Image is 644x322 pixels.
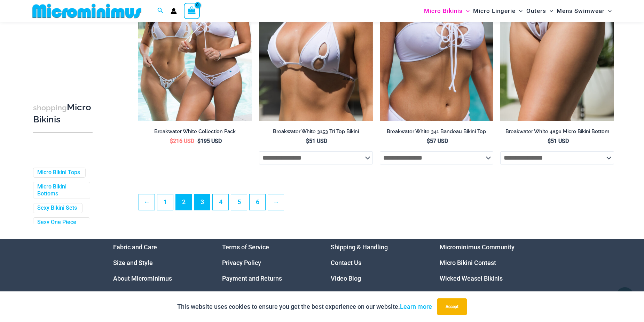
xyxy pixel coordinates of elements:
nav: Menu [440,239,531,286]
span: Page 2 [176,194,191,210]
nav: Menu [113,239,205,286]
span: $ [197,138,201,144]
nav: Site Navigation [421,1,614,21]
nav: Product Pagination [138,194,614,214]
bdi: 216 USD [170,138,194,144]
a: Sexy One Piece Monokinis [37,219,85,233]
h2: Breakwater White 3153 Tri Top Bikini [259,128,373,135]
span: Menu Toggle [546,2,553,20]
span: shopping [33,103,67,112]
a: Page 4 [213,194,228,210]
a: OutersMenu ToggleMenu Toggle [525,2,555,20]
a: Video Blog [331,275,361,282]
span: $ [548,138,551,144]
span: $ [427,138,430,144]
a: Sexy Bikini Sets [37,204,77,212]
a: Breakwater White 3153 Tri Top Bikini [259,128,373,137]
a: Breakwater White Collection Pack [138,128,252,137]
a: Micro Bikini Bottoms [37,183,85,198]
nav: Menu [331,239,422,286]
a: Search icon link [157,7,164,15]
a: Contact Us [331,259,361,266]
h2: Breakwater White 341 Bandeau Bikini Top [380,128,494,135]
a: View Shopping Cart, empty [184,3,200,19]
h2: Breakwater White Collection Pack [138,128,252,135]
a: Shipping & Handling [331,243,388,251]
a: ← [139,194,155,210]
span: $ [170,138,173,144]
nav: Menu [222,239,314,286]
span: Menu Toggle [463,2,470,20]
a: Microminimus Community [440,243,515,251]
a: Size and Style [113,259,153,266]
aside: Footer Widget 4 [440,239,531,286]
aside: Footer Widget 1 [113,239,205,286]
a: Micro LingerieMenu ToggleMenu Toggle [471,2,524,20]
span: Menu Toggle [516,2,523,20]
a: Micro Bikini Tops [37,169,80,176]
a: Micro Bikini Contest [440,259,496,266]
a: Page 5 [231,194,247,210]
span: Micro Bikinis [424,2,463,20]
span: Menu Toggle [605,2,612,20]
a: Breakwater White 341 Bandeau Bikini Top [380,128,494,137]
a: Breakwater White 4856 Micro Bikini Bottom [500,128,614,137]
a: Payment and Returns [222,275,282,282]
aside: Footer Widget 2 [222,239,314,286]
a: Page 6 [250,194,265,210]
button: Accept [437,298,467,315]
a: Account icon link [171,8,177,14]
aside: Footer Widget 3 [331,239,422,286]
a: Micro BikinisMenu ToggleMenu Toggle [422,2,471,20]
bdi: 195 USD [197,138,222,144]
a: Mens SwimwearMenu ToggleMenu Toggle [555,2,613,20]
bdi: 51 USD [548,138,569,144]
h3: Micro Bikinis [33,102,93,126]
span: Mens Swimwear [557,2,605,20]
a: Learn more [400,303,432,310]
bdi: 51 USD [306,138,327,144]
a: Terms of Service [222,243,269,251]
h2: Breakwater White 4856 Micro Bikini Bottom [500,128,614,135]
a: Page 1 [157,194,173,210]
bdi: 57 USD [427,138,448,144]
p: This website uses cookies to ensure you get the best experience on our website. [177,301,432,312]
span: Outers [526,2,546,20]
a: About Microminimus [113,275,172,282]
img: MM SHOP LOGO FLAT [30,3,144,19]
a: Fabric and Care [113,243,157,251]
a: Privacy Policy [222,259,261,266]
span: Micro Lingerie [473,2,516,20]
a: Page 3 [194,194,210,210]
a: → [268,194,284,210]
a: Wicked Weasel Bikinis [440,275,503,282]
span: $ [306,138,309,144]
